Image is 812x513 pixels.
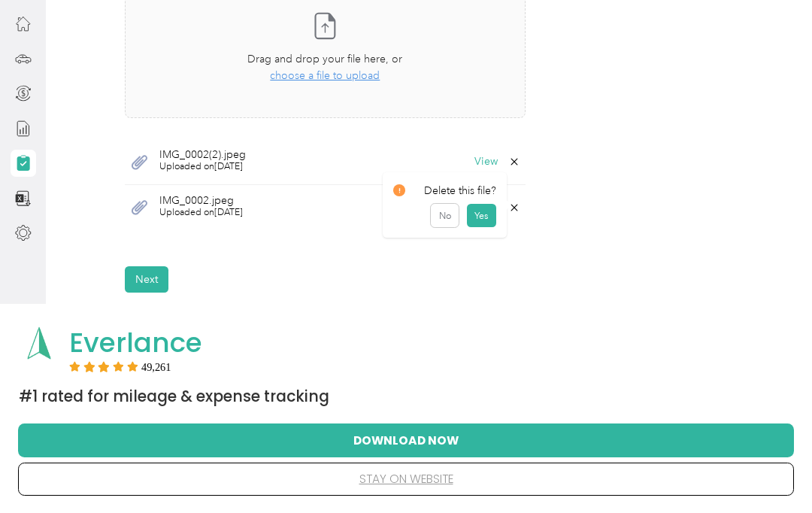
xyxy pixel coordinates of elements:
div: Delete this file? [393,183,496,199]
span: #1 Rated for Mileage & Expense Tracking [19,386,329,407]
span: Uploaded on [DATE] [159,206,243,220]
div: Rating:5 stars [69,361,171,372]
button: Next [125,266,168,293]
button: stay on website [42,463,770,495]
span: User reviews count [141,363,171,372]
button: Yes [467,204,496,228]
span: IMG_0002.jpeg [159,196,243,206]
span: IMG_0002(2).jpeg [159,150,246,160]
img: App logo [19,323,59,363]
button: No [431,204,459,228]
span: Uploaded on [DATE] [159,160,246,174]
button: Download Now [42,424,770,456]
button: View [474,156,498,167]
span: Drag and drop your file here, or [247,53,402,65]
span: Everlance [69,323,202,362]
span: choose a file to upload [270,69,380,82]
